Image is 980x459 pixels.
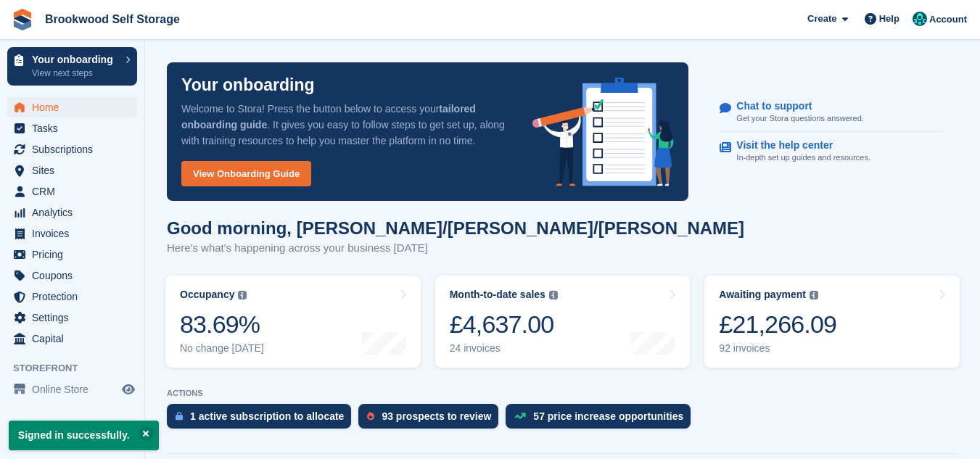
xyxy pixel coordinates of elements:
[532,78,675,186] img: onboarding-info-6c161a55d2c0e0a8cae90662b2fe09162a5109e8cc188191df67fb4f79e88e88.svg
[181,101,509,149] p: Welcome to Stora! Press the button below to access your . It gives you easy to follow steps to ge...
[7,97,137,117] a: menu
[913,12,927,26] img: Holly/Tom/Duncan
[167,240,631,257] p: Here's what's happening across your business [DATE]
[719,289,806,301] div: Awaiting payment
[450,310,558,339] div: £4,637.00
[7,379,137,400] a: menu
[719,342,836,355] div: 92 invoices
[704,276,960,368] a: Awaiting payment £21,266.09 92 invoices
[450,289,545,301] div: Month-to-date sales
[720,132,944,171] a: Visit the help center In-depth set up guides and resources.
[7,328,137,349] a: menu
[13,361,144,376] span: Storefront
[7,265,137,286] a: menu
[190,410,344,422] div: 1 active subscription to allocate
[736,112,863,125] p: Get your Stora questions answered.
[32,54,118,65] p: Your onboarding
[9,421,159,450] p: Signed in successfully.
[165,276,421,368] a: Occupancy 83.69% No change [DATE]
[719,310,836,339] div: £21,266.09
[32,160,119,181] span: Sites
[549,291,558,299] img: icon-info-grey-7440780725fd019a000dd9b08b2336e03edf1995a4989e88bcd33f0948082b44.svg
[181,161,311,186] a: View Onboarding Guide
[167,389,958,398] p: ACTIONS
[533,410,683,422] div: 57 price increase opportunities
[32,223,119,244] span: Invoices
[32,244,119,265] span: Pricing
[32,307,119,328] span: Settings
[176,411,183,421] img: active_subscription_to_allocate_icon-d502201f5373d7db506a760aba3b589e785aa758c864c3986d89f69b8ff3...
[39,7,186,31] a: Brookwood Self Storage
[7,181,137,202] a: menu
[32,139,119,160] span: Subscriptions
[736,100,852,112] p: Chat to support
[450,342,558,355] div: 24 invoices
[181,77,315,94] p: Your onboarding
[180,310,264,339] div: 83.69%
[12,9,33,30] img: stora-icon-8386f47178a22dfd0bd8f6a31ec36ba5ce8667c1dd55bd0f319d3a0aa187defe.svg
[7,139,137,160] a: menu
[720,93,944,133] a: Chat to support Get your Stora questions answered.
[120,381,137,398] a: Preview store
[736,152,870,164] p: In-depth set up guides and resources.
[929,12,967,27] span: Account
[7,223,137,244] a: menu
[382,410,491,422] div: 93 prospects to review
[7,307,137,328] a: menu
[506,404,698,436] a: 57 price increase opportunities
[180,289,234,301] div: Occupancy
[810,291,818,299] img: icon-info-grey-7440780725fd019a000dd9b08b2336e03edf1995a4989e88bcd33f0948082b44.svg
[736,139,859,152] p: Visit the help center
[32,67,118,80] p: View next steps
[238,291,247,299] img: icon-info-grey-7440780725fd019a000dd9b08b2336e03edf1995a4989e88bcd33f0948082b44.svg
[32,265,119,286] span: Coupons
[7,47,137,86] a: Your onboarding View next steps
[358,404,506,436] a: 93 prospects to review
[7,202,137,223] a: menu
[32,181,119,202] span: CRM
[180,342,264,355] div: No change [DATE]
[32,328,119,349] span: Capital
[32,379,119,400] span: Online Store
[32,202,119,223] span: Analytics
[167,218,744,238] h1: Good morning, [PERSON_NAME]/[PERSON_NAME]/[PERSON_NAME]
[32,286,119,307] span: Protection
[514,413,526,419] img: price_increase_opportunities-93ffe204e8149a01c8c9dc8f82e8f89637d9d84a8eef4429ea346261dce0b2c0.svg
[7,160,137,181] a: menu
[7,244,137,265] a: menu
[879,12,899,26] span: Help
[7,286,137,307] a: menu
[7,118,137,138] a: menu
[32,97,119,117] span: Home
[435,276,691,368] a: Month-to-date sales £4,637.00 24 invoices
[807,12,836,26] span: Create
[167,404,358,436] a: 1 active subscription to allocate
[367,412,374,421] img: prospect-51fa495bee0391a8d652442698ab0144808aea92771e9ea1ae160a38d050c398.svg
[32,118,119,138] span: Tasks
